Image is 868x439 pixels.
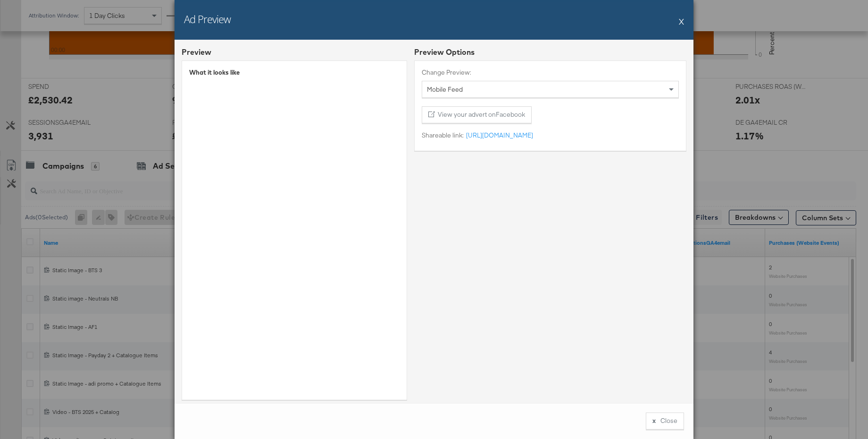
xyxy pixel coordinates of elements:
div: What it looks like [189,68,400,77]
a: [URL][DOMAIN_NAME] [464,131,533,140]
div: Preview Options [414,47,686,58]
label: Shareable link: [422,131,464,140]
button: View your advert onFacebook [422,106,532,123]
button: xClose [646,413,684,430]
h2: Ad Preview [184,12,231,26]
div: Preview [182,47,211,58]
button: X [679,12,684,31]
span: Mobile Feed [427,85,463,94]
label: Change Preview: [422,68,679,77]
div: x [652,416,656,425]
